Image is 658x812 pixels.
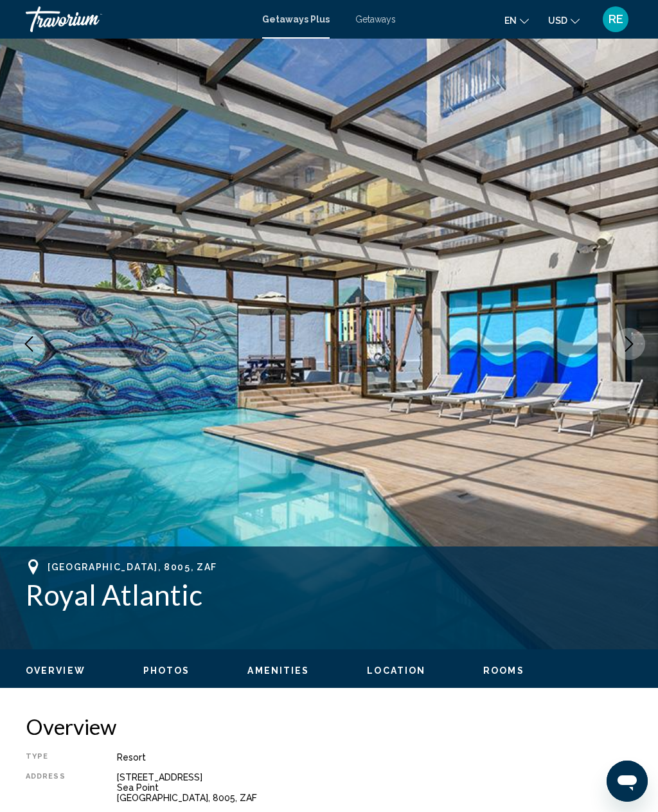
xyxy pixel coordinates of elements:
div: Type [26,752,85,762]
div: Resort [117,752,632,762]
span: Location [367,665,425,676]
iframe: Button to launch messaging window [607,761,648,802]
h2: Overview [26,714,632,739]
span: en [504,15,517,26]
span: [GEOGRAPHIC_DATA], 8005, ZAF [48,562,217,572]
button: Amenities [247,665,309,676]
button: Change language [504,11,529,30]
button: Next image [613,328,645,360]
span: Overview [26,665,85,676]
button: Change currency [548,11,580,30]
span: Rooms [483,665,524,676]
span: Amenities [247,665,309,676]
span: USD [548,15,567,26]
div: Address [26,772,85,803]
a: Travorium [26,6,249,32]
a: Getaways Plus [262,14,330,24]
button: Location [367,665,425,676]
button: Rooms [483,665,524,676]
span: Photos [143,665,190,676]
button: Photos [143,665,190,676]
h1: Royal Atlantic [26,578,632,611]
span: RE [609,13,623,26]
button: User Menu [599,6,632,33]
a: Getaways [355,14,396,24]
div: [STREET_ADDRESS] Sea Point [GEOGRAPHIC_DATA], 8005, ZAF [117,772,632,803]
button: Previous image [13,328,45,360]
button: Overview [26,665,85,676]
